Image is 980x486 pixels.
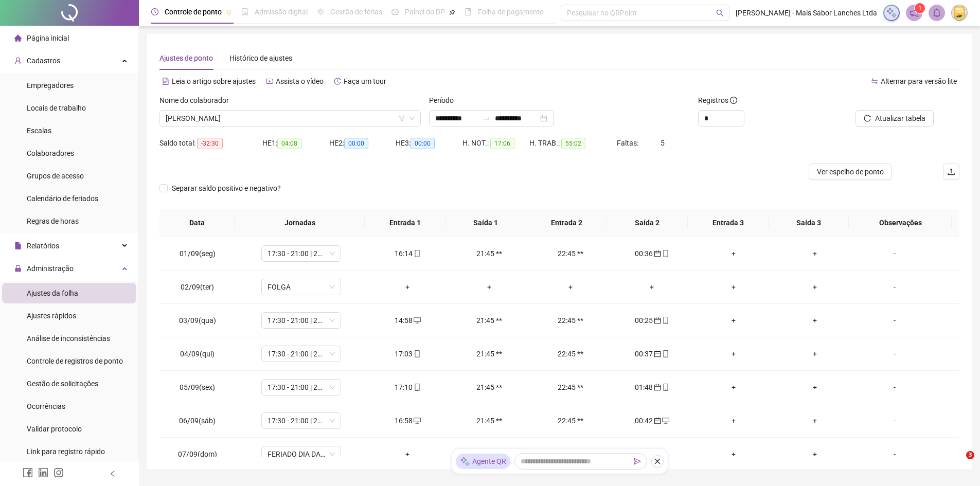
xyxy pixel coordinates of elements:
[391,8,399,15] span: dashboard
[23,467,33,478] span: facebook
[413,384,421,391] span: mobile
[27,312,76,320] span: Ajustes rápidos
[864,348,925,359] div: -
[317,8,324,15] span: sun
[619,315,684,326] div: 00:25
[413,417,421,424] span: desktop
[483,114,491,122] span: swap-right
[262,137,329,149] div: HE 1:
[396,137,462,149] div: HE 3:
[27,425,82,433] span: Validar protocolo
[27,334,110,343] span: Análise de inconsistências
[526,209,607,237] th: Entrada 2
[268,446,335,462] span: FERIADO DIA DA INDEPENDÊNCIA
[27,357,123,365] span: Controle de registros de ponto
[179,316,216,325] span: 03/09(qua)
[490,138,514,149] span: 17:06
[409,115,415,121] span: down
[268,413,335,428] span: 17:30 - 21:00 | 22:00 - 01:21
[27,217,79,225] span: Regras de horas
[162,78,169,85] span: file-text
[529,137,617,149] div: H. TRAB.:
[334,78,341,85] span: history
[730,97,737,104] span: info-circle
[661,139,665,147] span: 5
[413,317,421,324] span: desktop
[915,3,925,13] sup: 1
[446,209,526,237] th: Saída 1
[27,34,69,42] span: Página inicial
[375,415,440,426] div: 16:58
[782,248,847,259] div: +
[661,384,669,391] span: mobile
[538,448,603,460] div: +
[864,382,925,393] div: -
[27,447,105,456] span: Link para registro rápido
[782,448,847,460] div: +
[462,137,529,149] div: H. NOT.:
[14,34,22,42] span: home
[661,250,669,257] span: mobile
[27,402,65,410] span: Ocorrências
[399,115,405,121] span: filter
[478,8,544,16] span: Folha de pagamento
[27,242,59,250] span: Relatórios
[701,315,766,326] div: +
[165,8,222,16] span: Controle de ponto
[411,138,435,149] span: 00:00
[653,417,661,424] span: calendar
[413,350,421,357] span: mobile
[952,5,967,21] img: 8390
[561,138,585,149] span: 55:02
[947,168,955,176] span: upload
[465,8,472,15] span: book
[181,283,214,291] span: 02/09(ter)
[782,281,847,293] div: +
[932,8,941,17] span: bell
[716,9,724,17] span: search
[54,467,64,478] span: instagram
[619,448,684,460] div: +
[180,350,215,358] span: 04/09(qui)
[429,95,460,106] label: Período
[159,137,262,149] div: Saldo total:
[456,454,510,469] div: Agente QR
[701,415,766,426] div: +
[27,289,78,297] span: Ajustes da folha
[27,172,84,180] span: Grupos de acesso
[180,383,215,391] span: 05/09(sex)
[538,281,603,293] div: +
[329,137,396,149] div: HE 2:
[661,317,669,324] span: mobile
[460,456,470,467] img: sparkle-icon.fc2bf0ac1784a2077858766a79e2daf3.svg
[168,183,285,194] span: Separar saldo positivo e negativo?
[864,415,925,426] div: -
[886,7,897,19] img: sparkle-icon.fc2bf0ac1784a2077858766a79e2daf3.svg
[229,54,292,62] span: Histórico de ajustes
[701,348,766,359] div: +
[197,138,223,149] span: -32:30
[864,281,925,293] div: -
[701,248,766,259] div: +
[14,265,22,272] span: lock
[27,57,60,65] span: Cadastros
[619,281,684,293] div: +
[14,242,22,249] span: file
[654,458,661,465] span: close
[449,9,455,15] span: pushpin
[701,382,766,393] div: +
[172,77,256,85] span: Leia o artigo sobre ajustes
[782,315,847,326] div: +
[27,127,51,135] span: Escalas
[617,139,640,147] span: Faltas:
[875,113,925,124] span: Atualizar tabela
[619,382,684,393] div: 01:48
[151,8,158,15] span: clock-circle
[653,317,661,324] span: calendar
[653,250,661,257] span: calendar
[375,281,440,293] div: +
[179,417,216,425] span: 06/09(sáb)
[375,448,440,460] div: +
[782,415,847,426] div: +
[619,348,684,359] div: 00:37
